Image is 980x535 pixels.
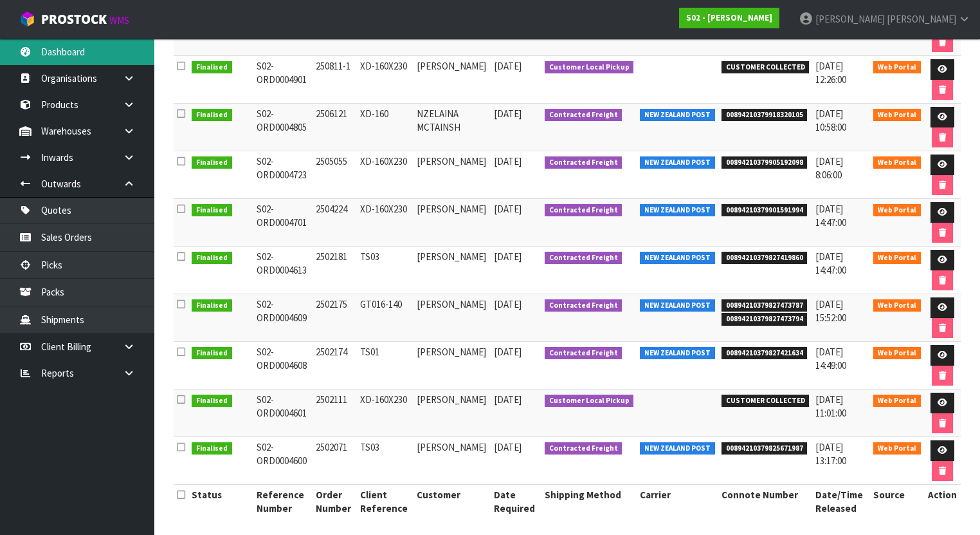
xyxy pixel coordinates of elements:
span: 00894210379827419860 [721,252,808,265]
td: XD-160X230 [357,56,413,104]
th: Action [924,485,961,519]
span: [DATE] [494,250,522,263]
span: CUSTOMER COLLECTED [721,61,810,74]
th: Source [870,485,924,519]
td: S02-ORD0004805 [253,104,313,151]
td: S02-ORD0004609 [253,294,313,342]
th: Connote Number [718,485,813,519]
span: NEW ZEALAND POST [640,347,715,360]
span: Web Portal [873,61,921,74]
th: Client Reference [357,485,413,519]
span: 00894210379827473787 [721,299,808,312]
span: Contracted Freight [545,252,622,265]
td: 2502071 [313,437,357,485]
td: [PERSON_NAME] [413,294,491,342]
span: Web Portal [873,395,921,408]
th: Reference Number [253,485,313,519]
img: cube-alt.png [19,11,35,27]
td: 2502174 [313,342,357,390]
td: S02-ORD0004600 [253,437,313,485]
span: Finalised [192,347,232,360]
td: S02-ORD0004723 [253,151,313,199]
td: [PERSON_NAME] [413,151,491,199]
td: S02-ORD0004901 [253,56,313,104]
span: [DATE] [494,108,522,120]
span: [DATE] 12:26:00 [815,60,846,86]
td: 2502111 [313,390,357,437]
span: [DATE] [494,203,522,215]
span: Web Portal [873,299,921,312]
span: CUSTOMER COLLECTED [721,395,810,408]
td: S02-ORD0004601 [253,390,313,437]
span: [DATE] [494,346,522,358]
span: 00894210379827473794 [721,313,808,326]
td: 2502175 [313,294,357,342]
span: Finalised [192,109,232,122]
th: Date Required [491,485,541,519]
a: S02 - [PERSON_NAME] [679,8,779,28]
span: [PERSON_NAME] [887,13,956,25]
span: [DATE] [494,441,522,453]
span: 00894210379905192098 [721,156,808,169]
th: Customer [413,485,491,519]
span: Finalised [192,395,232,408]
td: XD-160 [357,104,413,151]
span: 00894210379918320105 [721,109,808,122]
span: Web Portal [873,156,921,169]
span: NEW ZEALAND POST [640,109,715,122]
span: Contracted Freight [545,156,622,169]
span: Contracted Freight [545,299,622,312]
span: NEW ZEALAND POST [640,156,715,169]
td: TS03 [357,247,413,294]
span: [PERSON_NAME] [815,13,885,25]
td: [PERSON_NAME] [413,437,491,485]
th: Status [188,485,253,519]
th: Shipping Method [541,485,637,519]
td: [PERSON_NAME] [413,199,491,247]
span: Contracted Freight [545,109,622,122]
span: [DATE] 8:06:00 [815,155,843,181]
span: NEW ZEALAND POST [640,299,715,312]
span: Contracted Freight [545,204,622,217]
td: TS03 [357,437,413,485]
th: Date/Time Released [812,485,870,519]
td: [PERSON_NAME] [413,390,491,437]
span: [DATE] 14:49:00 [815,346,846,371]
th: Order Number [313,485,357,519]
td: S02-ORD0004701 [253,199,313,247]
td: 250811-1 [313,56,357,104]
span: [DATE] 14:47:00 [815,250,846,276]
span: [DATE] [494,60,522,72]
span: Finalised [192,156,232,169]
span: Customer Local Pickup [545,395,634,408]
span: [DATE] 13:17:00 [815,441,846,467]
td: S02-ORD0004608 [253,342,313,390]
strong: S02 - [PERSON_NAME] [686,12,772,23]
td: 2502181 [313,247,357,294]
span: Contracted Freight [545,442,622,455]
span: 00894210379901591994 [721,204,808,217]
span: Web Portal [873,109,921,122]
span: [DATE] 15:52:00 [815,298,846,324]
span: Finalised [192,204,232,217]
span: Contracted Freight [545,347,622,360]
span: Finalised [192,299,232,312]
td: [PERSON_NAME] [413,342,491,390]
td: TS01 [357,342,413,390]
td: 2506121 [313,104,357,151]
span: [DATE] [494,298,522,310]
span: 00894210379827421634 [721,347,808,360]
td: NZELAINA MCTAINSH [413,104,491,151]
span: Web Portal [873,442,921,455]
small: WMS [109,14,129,26]
td: 2504224 [313,199,357,247]
span: NEW ZEALAND POST [640,442,715,455]
span: Web Portal [873,204,921,217]
span: ProStock [41,11,107,28]
span: 00894210379825671987 [721,442,808,455]
span: Customer Local Pickup [545,61,634,74]
th: Carrier [637,485,718,519]
td: GT016-140 [357,294,413,342]
span: [DATE] [494,393,522,406]
span: [DATE] 14:47:00 [815,203,846,229]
